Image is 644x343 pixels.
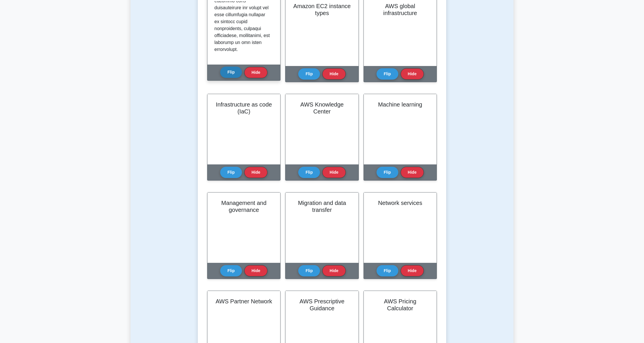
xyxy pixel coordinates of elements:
[401,68,424,80] button: Hide
[244,67,267,78] button: Hide
[322,167,345,178] button: Hide
[298,68,320,80] button: Flip
[377,167,398,178] button: Flip
[298,167,320,178] button: Flip
[220,265,242,276] button: Flip
[244,265,267,276] button: Hide
[401,265,424,276] button: Hide
[377,68,398,80] button: Flip
[220,167,242,178] button: Flip
[292,3,351,16] h2: Amazon EC2 instance types
[292,199,351,213] h2: Migration and data transfer
[322,265,345,276] button: Hide
[244,167,267,178] button: Hide
[377,265,398,276] button: Flip
[371,3,430,16] h2: AWS global infrastructure
[401,167,424,178] button: Hide
[292,298,351,312] h2: AWS Prescriptive Guidance
[214,298,273,305] h2: AWS Partner Network
[214,101,273,115] h2: Infrastructure as code (IaC)
[298,265,320,276] button: Flip
[371,298,430,312] h2: AWS Pricing Calculator
[214,199,273,213] h2: Management and governance
[371,101,430,108] h2: Machine learning
[371,199,430,206] h2: Network services
[220,67,242,78] button: Flip
[322,68,345,80] button: Hide
[292,101,351,115] h2: AWS Knowledge Center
